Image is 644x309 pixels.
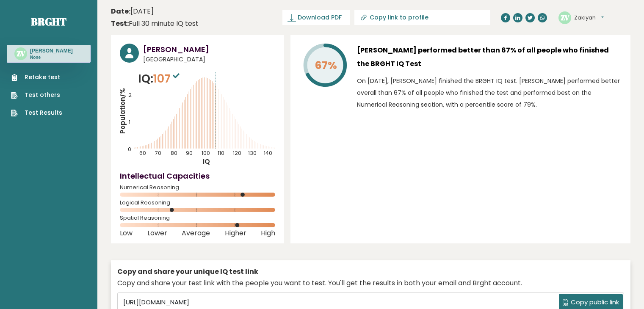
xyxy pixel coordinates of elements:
[11,91,62,99] a: Test others
[120,201,275,204] span: Logical Reasoning
[143,55,275,64] span: [GEOGRAPHIC_DATA]
[117,278,624,288] div: Copy and share your test link with the people you want to test. You'll get the results in both yo...
[120,232,133,235] span: Low
[561,12,569,22] text: ZV
[138,70,182,87] p: IQ:
[298,13,342,22] span: Download PDF
[128,146,131,153] tspan: 0
[117,267,624,277] div: Copy and share your unique IQ test link
[571,298,619,307] span: Copy public link
[202,149,210,157] tspan: 100
[155,149,161,157] tspan: 70
[140,149,146,157] tspan: 60
[118,88,127,134] tspan: Population/%
[143,44,275,55] h3: [PERSON_NAME]
[129,119,130,126] tspan: 1
[186,149,193,157] tspan: 90
[111,19,199,29] div: Full 30 minute IQ test
[282,10,350,25] a: Download PDF
[182,232,210,235] span: Average
[147,232,167,235] span: Lower
[31,15,66,28] a: Brght
[264,149,272,157] tspan: 140
[120,186,275,189] span: Numerical Reasoning
[11,73,62,82] a: Retake test
[17,49,25,58] text: ZV
[153,71,182,86] span: 107
[357,44,622,71] h3: [PERSON_NAME] performed better than 67% of all people who finished the BRGHT IQ Test
[171,149,177,157] tspan: 80
[233,149,241,157] tspan: 120
[111,6,154,17] time: [DATE]
[128,91,132,99] tspan: 2
[225,232,246,235] span: Higher
[218,149,224,157] tspan: 110
[315,58,337,73] tspan: 67%
[120,170,275,182] h4: Intellectual Capacities
[111,6,130,16] b: Date:
[248,149,257,157] tspan: 130
[120,216,275,220] span: Spatial Reasoning
[261,232,275,235] span: High
[30,55,73,61] p: None
[574,14,604,22] button: Zakiyah
[11,108,62,117] a: Test Results
[203,157,210,166] tspan: IQ
[111,19,129,28] b: Test:
[30,47,73,54] h3: [PERSON_NAME]
[357,75,622,110] p: On [DATE], [PERSON_NAME] finished the BRGHT IQ test. [PERSON_NAME] performed better overall than ...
